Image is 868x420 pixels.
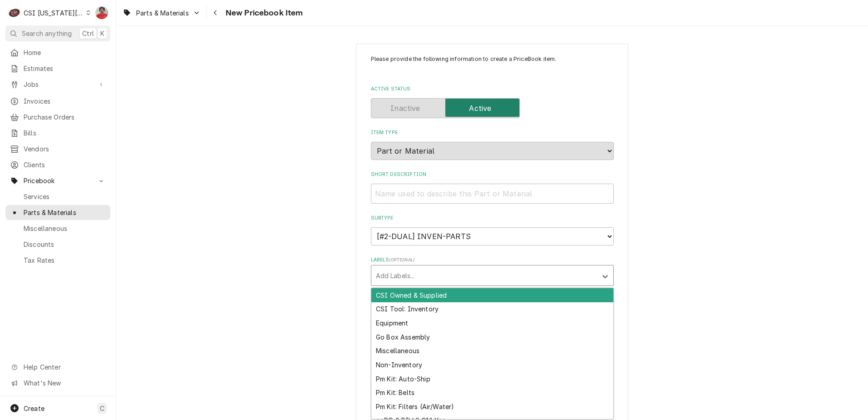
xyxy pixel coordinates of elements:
[371,171,614,203] div: Short Description
[82,29,94,38] span: Ctrl
[95,6,108,19] div: NF
[22,29,72,38] span: Search anything
[371,184,614,204] input: Name used to describe this Part or Material
[5,141,110,156] a: Vendors
[24,405,44,412] span: Create
[371,316,613,330] div: Equipment
[371,85,614,93] label: Active Status
[8,6,21,19] div: C
[24,80,92,89] span: Jobs
[5,157,110,172] a: Clients
[24,128,106,138] span: Bills
[5,221,110,236] a: Miscellaneous
[5,237,110,252] a: Discounts
[371,256,614,264] label: Labels
[5,77,110,92] a: Go to Jobs
[5,189,110,204] a: Services
[24,64,106,73] span: Estimates
[119,5,204,20] a: Go to Parts & Materials
[5,173,110,188] a: Go to Pricebook
[5,45,110,60] a: Home
[371,400,613,414] div: Pm Kit: Filters (Air/Water)
[371,171,614,178] label: Short Description
[24,160,106,170] span: Clients
[24,176,92,185] span: Pricebook
[371,302,613,316] div: CSI Tool: Inventory
[5,360,110,375] a: Go to Help Center
[371,372,613,386] div: Pm Kit: Auto-Ship
[371,129,614,160] div: Item Type
[5,253,110,268] a: Tax Rates
[371,129,614,136] label: Item Type
[5,61,110,76] a: Estimates
[371,215,614,245] div: Subtype
[5,205,110,220] a: Parts & Materials
[371,358,613,372] div: Non-Inventory
[371,215,614,222] label: Subtype
[100,29,104,38] span: K
[223,7,303,19] span: New Pricebook Item
[371,85,614,118] div: Active Status
[95,6,108,19] div: Nicholas Faubert's Avatar
[100,404,104,413] span: C
[136,8,189,18] span: Parts & Materials
[371,98,614,118] div: Active
[5,110,110,125] a: Purchase Orders
[371,256,614,286] div: Labels
[5,94,110,109] a: Invoices
[24,8,84,18] div: CSI [US_STATE][GEOGRAPHIC_DATA]
[24,48,106,57] span: Home
[24,378,105,388] span: What's New
[24,192,106,201] span: Services
[24,362,105,372] span: Help Center
[24,240,106,249] span: Discounts
[5,25,110,41] button: Search anythingCtrlK
[24,96,106,106] span: Invoices
[389,257,414,262] span: ( optional )
[24,255,106,265] span: Tax Rates
[371,344,613,358] div: Miscellaneous
[24,112,106,122] span: Purchase Orders
[5,125,110,140] a: Bills
[371,288,613,302] div: CSI Owned & Supplied
[24,224,106,233] span: Miscellaneous
[5,375,110,390] a: Go to What's New
[371,330,613,344] div: Go Box Assembly
[208,5,223,20] button: Navigate back
[24,144,106,154] span: Vendors
[24,208,106,217] span: Parts & Materials
[371,385,613,400] div: Pm Kit: Belts
[8,6,21,19] div: CSI Kansas City's Avatar
[371,55,614,72] p: Please provide the following information to create a PriceBook item.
